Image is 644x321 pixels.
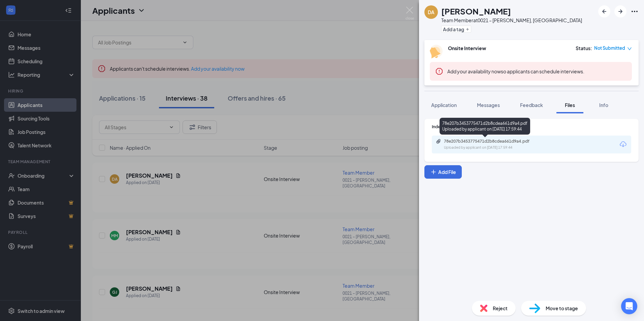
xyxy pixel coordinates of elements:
svg: Plus [465,27,470,31]
b: Onsite Interview [448,45,486,51]
a: Paperclip78e207b3453775471d2b8cdea661d9a4.pdfUploaded by applicant on [DATE] 17:59:44 [436,139,545,150]
svg: Ellipses [631,7,639,15]
button: PlusAdd a tag [441,26,471,33]
span: Not Submitted [594,45,625,51]
button: ArrowLeftNew [598,5,610,17]
div: Status : [576,45,592,51]
span: Move to stage [546,305,578,312]
div: 78e207b3453775471d2b8cdea661d9a4.pdf [444,139,538,144]
span: so applicants can schedule interviews. [447,68,584,74]
span: Feedback [520,102,543,108]
h1: [PERSON_NAME] [441,5,511,17]
svg: ArrowLeftNew [600,7,608,15]
svg: Plus [430,169,437,175]
span: Messages [477,102,500,108]
button: ArrowRight [614,5,626,17]
svg: Paperclip [436,139,441,144]
svg: Error [435,67,443,75]
svg: ArrowRight [616,7,624,15]
div: Open Intercom Messenger [621,298,637,314]
div: DA [428,9,434,15]
div: Team Member at 0021 – [PERSON_NAME], [GEOGRAPHIC_DATA] [441,17,582,24]
span: Reject [493,305,508,312]
button: Add FilePlus [424,165,462,179]
button: Add your availability now [447,68,501,75]
div: Uploaded by applicant on [DATE] 17:59:44 [444,145,545,150]
div: 78e207b3453775471d2b8cdea661d9a4.pdf Uploaded by applicant on [DATE] 17:59:44 [440,118,530,135]
span: Info [599,102,608,108]
span: Application [431,102,457,108]
svg: Download [619,140,627,148]
span: down [627,46,632,51]
div: Indeed Resume [432,124,631,130]
span: Files [565,102,575,108]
